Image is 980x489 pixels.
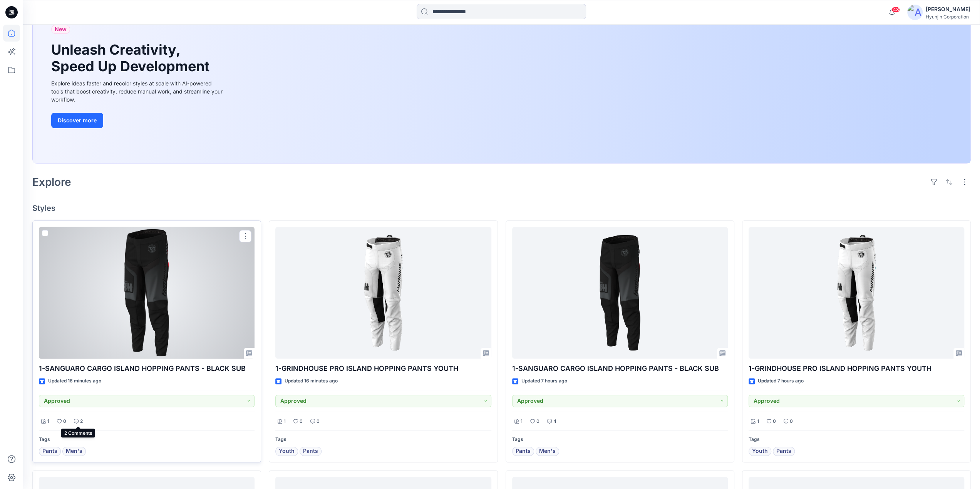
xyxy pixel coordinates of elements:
[279,447,295,456] span: Youth
[317,417,320,426] p: 0
[275,363,491,374] p: 1-GRINDHOUSE PRO ISLAND HOPPING PANTS YOUTH
[749,436,964,444] p: Tags
[752,447,768,456] span: Youth
[284,417,286,426] p: 1
[512,436,728,444] p: Tags
[776,447,791,456] span: Pants
[63,417,66,426] p: 0
[512,227,728,359] a: 1-SANGUARO CARGO ISLAND HOPPING PANTS - BLACK SUB
[926,5,970,14] div: [PERSON_NAME]
[553,417,556,426] p: 4
[51,79,224,103] div: Explore ideas faster and recolor styles at scale with AI-powered tools that boost creativity, red...
[773,417,776,426] p: 0
[758,377,804,385] p: Updated 7 hours ago
[51,42,213,75] h1: Unleash Creativity, Speed Up Development
[80,417,83,426] p: 2
[300,417,303,426] p: 0
[521,417,523,426] p: 1
[891,7,900,13] span: 43
[32,176,71,188] h2: Explore
[757,417,759,426] p: 1
[39,436,255,444] p: Tags
[275,227,491,359] a: 1-GRINDHOUSE PRO ISLAND HOPPING PANTS YOUTH
[536,417,539,426] p: 0
[303,447,318,456] span: Pants
[512,363,728,374] p: 1-SANGUARO CARGO ISLAND HOPPING PANTS - BLACK SUB
[539,447,556,456] span: Men's
[926,14,970,20] div: Hyunjin Corporation
[51,113,103,128] button: Discover more
[521,377,567,385] p: Updated 7 hours ago
[51,113,224,128] a: Discover more
[55,25,67,34] span: New
[516,447,531,456] span: Pants
[39,363,255,374] p: 1-SANGUARO CARGO ISLAND HOPPING PANTS - BLACK SUB
[749,363,964,374] p: 1-GRINDHOUSE PRO ISLAND HOPPING PANTS YOUTH
[42,447,57,456] span: Pants
[47,417,49,426] p: 1
[66,447,82,456] span: Men's
[275,436,491,444] p: Tags
[749,227,964,359] a: 1-GRINDHOUSE PRO ISLAND HOPPING PANTS YOUTH
[48,377,101,385] p: Updated 16 minutes ago
[32,204,971,213] h4: Styles
[39,227,255,359] a: 1-SANGUARO CARGO ISLAND HOPPING PANTS - BLACK SUB
[285,377,338,385] p: Updated 16 minutes ago
[907,5,923,20] img: avatar
[790,417,793,426] p: 0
